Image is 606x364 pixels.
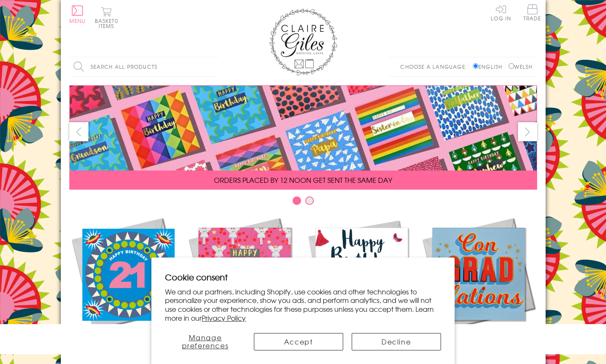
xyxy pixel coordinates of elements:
[509,63,514,69] input: Welsh
[69,216,186,349] a: New Releases
[165,271,441,283] h2: Cookie consent
[293,196,301,205] button: Carousel Page 1 (Current Slide)
[473,63,478,69] input: English
[523,4,541,21] span: Trade
[186,216,303,349] a: Christmas
[491,4,511,21] a: Log In
[303,216,420,349] a: Birthdays
[202,313,246,323] a: Privacy Policy
[210,57,218,76] input: Search
[165,333,245,350] button: Manage preferences
[518,122,537,141] button: next
[269,8,337,76] img: Claire Giles Greetings Cards
[400,63,471,70] p: Choose a language:
[69,122,88,141] button: prev
[473,63,506,70] label: English
[254,333,343,350] button: Accept
[523,4,541,22] a: Trade
[420,216,537,349] a: Academic
[99,17,118,30] span: 0 items
[69,57,218,76] input: Search all products
[352,333,441,350] button: Decline
[95,7,118,28] button: Basket0 items
[69,6,86,23] button: Menu
[69,17,86,25] span: Menu
[69,196,537,209] div: Carousel Pagination
[509,63,533,70] label: Welsh
[182,332,229,350] span: Manage preferences
[165,287,441,322] p: We and our partners, including Shopify, use cookies and other technologies to personalize your ex...
[214,175,392,185] span: ORDERS PLACED BY 12 NOON GET SENT THE SAME DAY
[305,196,314,205] button: Carousel Page 2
